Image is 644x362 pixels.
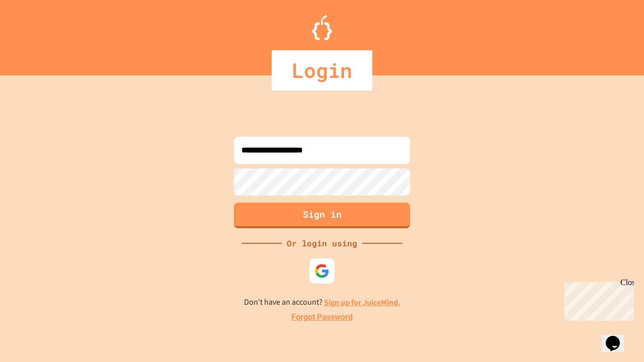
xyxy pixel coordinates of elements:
a: Forgot Password [291,311,353,323]
img: Logo.svg [312,15,332,40]
iframe: chat widget [560,278,634,321]
img: google-icon.svg [314,263,330,279]
a: Sign up for JuiceMind. [324,297,400,308]
p: Don't have an account? [244,296,400,309]
iframe: chat widget [602,322,634,352]
button: Sign in [234,203,410,228]
div: Or login using [282,237,362,249]
div: Login [272,50,372,90]
div: Chat with us now!Close [4,4,69,64]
